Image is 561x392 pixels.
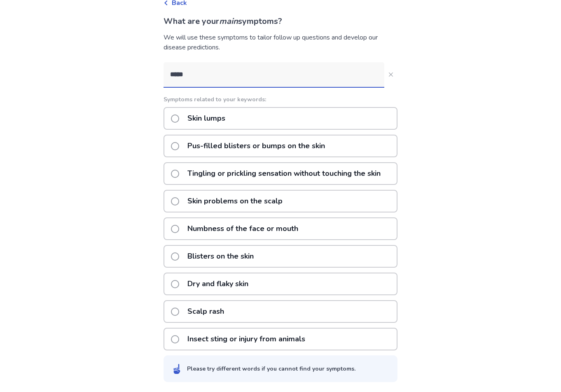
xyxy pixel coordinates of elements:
[182,163,386,184] p: Tingling or prickling sensation without touching the skin
[182,273,253,294] p: Dry and flaky skin
[164,33,397,52] div: We will use these symptoms to tailor follow up questions and develop our disease predictions.
[384,68,397,81] button: Close
[182,218,303,239] p: Numbness of the face or mouth
[164,15,397,28] p: What are your symptoms?
[182,108,230,129] p: Skin lumps
[164,62,384,87] input: Close
[182,301,229,322] p: Scalp rash
[164,95,397,104] p: Symptoms related to your keywords:
[182,135,330,156] p: Pus-filled blisters or bumps on the skin
[187,364,355,373] div: Please try different words if you cannot find your symptoms.
[182,246,259,267] p: Blisters on the skin
[182,329,310,350] p: Insect sting or injury from animals
[182,191,288,212] p: Skin problems on the scalp
[219,16,238,27] i: main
